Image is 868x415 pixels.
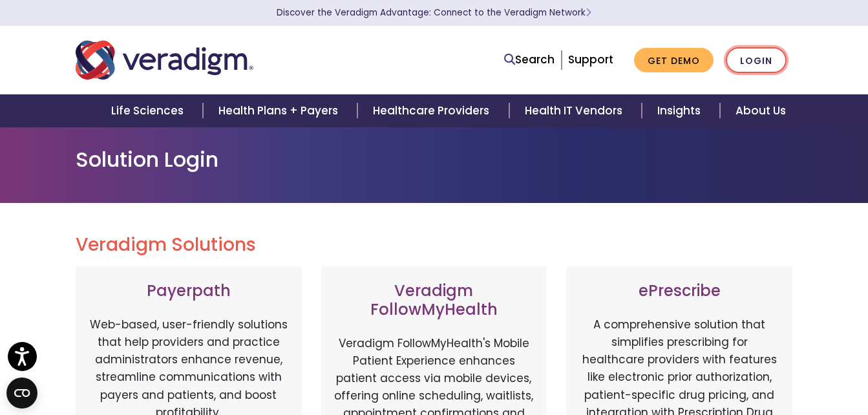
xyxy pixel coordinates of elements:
h1: Solution Login [76,147,793,172]
a: Health IT Vendors [509,94,642,127]
img: Veradigm logo [76,39,253,81]
a: Insights [642,94,720,127]
h2: Veradigm Solutions [76,234,793,256]
h3: Veradigm FollowMyHealth [334,282,535,319]
a: About Us [720,94,801,127]
a: Login [726,47,787,74]
a: Search [504,51,555,69]
span: Learn More [586,6,591,19]
a: Life Sciences [96,94,203,127]
a: Get Demo [634,48,714,73]
h3: Payerpath [89,282,289,301]
a: Support [568,52,613,67]
a: Health Plans + Payers [203,94,357,127]
a: Discover the Veradigm Advantage: Connect to the Veradigm NetworkLearn More [277,6,591,19]
h3: ePrescribe [579,282,779,301]
a: Healthcare Providers [357,94,509,127]
button: Open CMP widget [6,378,37,409]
